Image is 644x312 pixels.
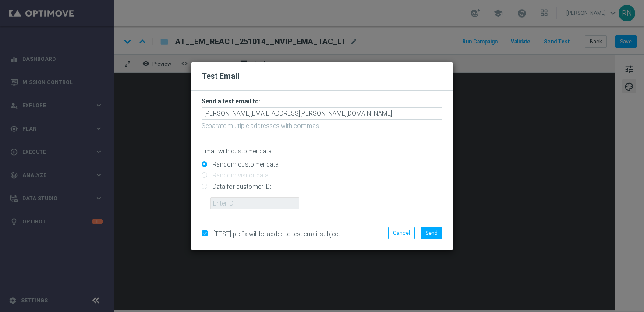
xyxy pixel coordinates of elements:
[213,230,340,238] span: [TEST] prefix will be added to test email subject
[202,71,442,82] h2: Test Email
[425,230,438,236] span: Send
[202,122,442,130] p: Separate multiple addresses with commas
[202,97,442,105] h3: Send a test email to:
[210,160,279,168] label: Random customer data
[388,227,415,239] button: Cancel
[202,147,442,155] p: Email with customer data
[210,197,299,209] input: Enter ID
[421,227,442,239] button: Send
